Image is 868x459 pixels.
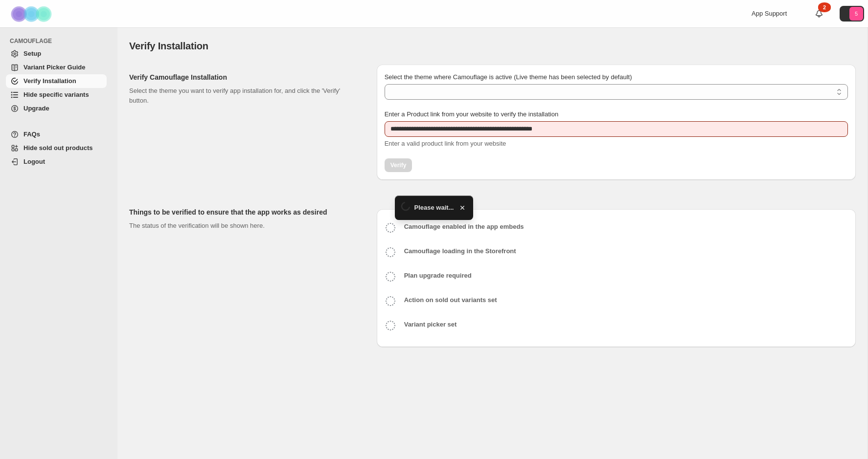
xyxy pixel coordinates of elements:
[6,61,107,74] a: Variant Picker Guide
[404,247,516,255] b: Camouflage loading in the Storefront
[849,7,863,21] span: Avatar with initials 5
[6,102,107,115] a: Upgrade
[23,131,40,138] span: FAQs
[23,50,41,57] span: Setup
[23,158,45,165] span: Logout
[814,9,824,19] a: 2
[6,128,107,141] a: FAQs
[414,203,454,213] span: Please wait...
[129,207,361,217] h2: Things to be verified to ensure that the app works as desired
[6,74,107,88] a: Verify Installation
[8,0,57,27] img: Camouflage
[385,140,506,147] span: Enter a valid product link from your website
[6,88,107,102] a: Hide specific variants
[840,6,864,22] button: Avatar with initials 5
[10,37,111,45] span: CAMOUFLAGE
[23,144,93,152] span: Hide sold out products
[129,41,208,51] span: Verify Installation
[129,86,361,106] p: Select the theme you want to verify app installation for, and click the 'Verify' button.
[752,10,787,17] span: App Support
[23,105,49,112] span: Upgrade
[23,91,89,98] span: Hide specific variants
[404,272,472,279] b: Plan upgrade required
[23,77,76,85] span: Verify Installation
[129,221,361,231] p: The status of the verification will be shown here.
[818,2,831,12] div: 2
[6,155,107,169] a: Logout
[129,72,361,82] h2: Verify Camouflage Installation
[6,141,107,155] a: Hide sold out products
[404,223,524,230] b: Camouflage enabled in the app embeds
[23,64,85,71] span: Variant Picker Guide
[855,11,858,17] text: 5
[385,73,632,81] span: Select the theme where Camouflage is active (Live theme has been selected by default)
[404,296,497,304] b: Action on sold out variants set
[385,110,559,118] span: Enter a Product link from your website to verify the installation
[6,47,107,61] a: Setup
[404,321,457,328] b: Variant picker set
